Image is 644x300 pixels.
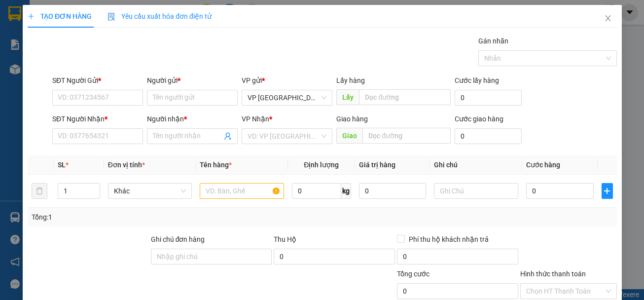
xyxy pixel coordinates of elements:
span: Định lượng [304,161,339,169]
div: SĐT Người Nhận [52,113,143,124]
span: VP Nha Trang xe Limousine [248,90,326,105]
label: Cước lấy hàng [455,76,499,84]
button: Close [594,5,621,33]
input: Ghi chú đơn hàng [150,249,272,264]
span: user-add [224,132,232,140]
img: icon [107,13,115,21]
span: Thu Hộ [274,235,296,243]
span: Yêu cầu xuất hóa đơn điện tử [107,12,212,20]
label: Hình thức thanh toán [520,270,585,278]
div: SĐT Người Gửi [52,75,143,86]
span: Phí thu hộ khách nhận trả [405,234,493,245]
input: Dọc đường [359,89,451,105]
div: VP gửi [242,75,332,86]
span: Giao [336,128,362,144]
div: Người gửi [147,75,238,86]
input: Ghi Chú [434,183,518,199]
input: Cước giao hàng [455,128,522,144]
span: Lấy hàng [336,76,365,84]
span: Khác [113,184,186,198]
span: plus [602,187,612,195]
span: Giá trị hàng [358,161,395,169]
span: Giao hàng [336,115,368,123]
div: Tổng: 1 [32,212,250,223]
button: plus [601,183,612,199]
span: TẠO ĐƠN HÀNG [28,12,92,20]
input: Dọc đường [362,128,451,144]
span: plus [28,13,35,20]
span: Lấy [336,89,359,105]
span: close [604,14,611,22]
label: Cước giao hàng [455,115,503,123]
span: Tổng cước [397,270,429,278]
button: delete [32,183,47,199]
label: Gán nhãn [478,37,508,45]
span: Đơn vị tính [107,161,144,169]
span: Tên hàng [200,161,232,169]
span: VP Nhận [242,115,269,123]
th: Ghi chú [430,155,522,175]
span: Cước hàng [526,161,560,169]
input: VD: Bàn, Ghế [200,183,284,199]
input: Cước lấy hàng [455,90,522,106]
input: 0 [358,183,426,199]
span: SL [58,161,66,169]
span: kg [341,183,351,199]
div: Người nhận [147,113,238,124]
label: Ghi chú đơn hàng [150,235,205,243]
